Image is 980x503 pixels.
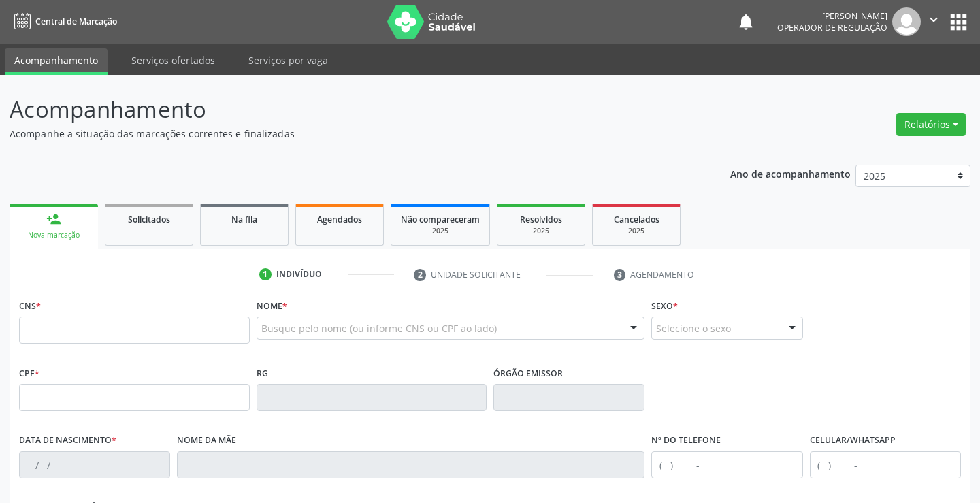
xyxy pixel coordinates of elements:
span: Central de Marcação [35,16,117,27]
label: Data de nascimento [19,430,116,451]
i:  [926,12,941,27]
label: RG [257,363,268,384]
a: Acompanhamento [5,48,108,75]
div: 1 [259,268,272,280]
button: Relatórios [896,113,966,136]
span: Na fila [231,214,257,225]
span: Busque pelo nome (ou informe CNS ou CPF ao lado) [261,321,497,336]
div: person_add [46,212,61,227]
div: 2025 [602,226,670,236]
label: Nº do Telefone [651,430,721,451]
span: Selecione o sexo [656,321,731,336]
button: apps [947,10,970,34]
label: Nome [257,295,287,317]
label: Celular/WhatsApp [810,430,896,451]
button: notifications [736,12,755,31]
label: CNS [19,295,41,317]
input: __/__/____ [19,451,170,478]
input: (__) _____-_____ [810,451,961,478]
div: 2025 [507,226,575,236]
img: img [892,7,921,36]
label: Sexo [651,295,678,317]
span: Solicitados [128,214,170,225]
span: Operador de regulação [777,22,887,33]
span: Cancelados [614,214,659,225]
a: Serviços ofertados [122,48,225,72]
p: Acompanhamento [10,93,682,127]
input: (__) _____-_____ [651,451,802,478]
label: CPF [19,363,39,384]
button:  [921,7,947,36]
p: Ano de acompanhamento [730,165,851,182]
label: Órgão emissor [493,363,563,384]
div: Nova marcação [19,230,88,240]
div: Indivíduo [276,268,322,280]
a: Serviços por vaga [239,48,338,72]
div: 2025 [401,226,480,236]
span: Não compareceram [401,214,480,225]
p: Acompanhe a situação das marcações correntes e finalizadas [10,127,682,141]
label: Nome da mãe [177,430,236,451]
a: Central de Marcação [10,10,117,33]
span: Agendados [317,214,362,225]
div: [PERSON_NAME] [777,10,887,22]
span: Resolvidos [520,214,562,225]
